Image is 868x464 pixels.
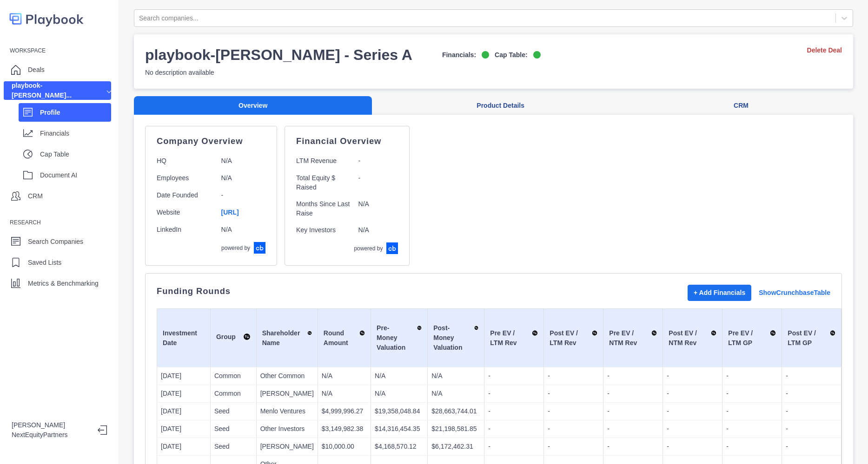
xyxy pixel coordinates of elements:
[307,328,311,338] img: Sort
[157,190,214,200] p: Date Founded
[221,156,266,166] p: N/A
[372,96,629,115] button: Product Details
[726,371,778,381] p: -
[726,442,778,451] p: -
[431,406,480,416] p: $28,663,744.01
[221,225,266,235] p: N/A
[431,389,480,399] p: N/A
[243,332,251,341] img: Sort
[40,150,111,159] p: Cap Table
[161,371,206,381] p: [DATE]
[377,323,422,353] div: Pre-Money Valuation
[807,46,842,55] a: Delete Deal
[157,288,231,295] p: Funding Rounds
[134,96,372,115] button: Overview
[592,328,597,338] img: Sort
[322,406,367,416] p: $4,999,996.27
[431,371,480,381] p: N/A
[163,328,205,348] div: Investment Date
[490,328,538,348] div: Pre EV / LTM Rev
[488,371,540,381] p: -
[431,442,480,451] p: $6,172,462.31
[548,424,599,434] p: -
[296,137,398,145] p: Financial Overview
[375,424,424,434] p: $14,316,454.35
[728,328,776,348] div: Pre EV / LTM GP
[711,328,716,338] img: Sort
[260,424,314,434] p: Other Investors
[474,323,479,333] img: Sort
[296,199,351,218] p: Months Since Last Raise
[157,173,214,183] p: Employees
[442,50,476,60] p: Financials:
[375,389,424,399] p: N/A
[359,328,365,338] img: Sort
[667,406,718,416] p: -
[296,173,351,192] p: Total Equity $ Raised
[260,406,314,416] p: Menlo Ventures
[375,442,424,451] p: $4,168,570.12
[28,237,83,247] p: Search Companies
[667,389,718,399] p: -
[667,371,718,381] p: -
[324,328,365,348] div: Round Amount
[358,156,398,166] p: -
[28,258,61,268] p: Saved Lists
[40,108,111,118] p: Profile
[216,332,251,344] div: Group
[375,406,424,416] p: $19,358,048.84
[214,424,252,434] p: Seed
[161,424,206,434] p: [DATE]
[786,424,837,434] p: -
[726,424,778,434] p: -
[354,244,383,253] p: powered by
[358,225,398,235] p: N/A
[214,389,252,399] p: Common
[221,173,266,183] p: N/A
[788,328,835,348] div: Post EV / LTM GP
[548,406,599,416] p: -
[28,279,99,288] p: Metrics & Benchmarking
[726,406,778,416] p: -
[296,156,351,166] p: LTM Revenue
[495,50,528,60] p: Cap Table:
[260,442,314,451] p: [PERSON_NAME]
[322,389,367,399] p: N/A
[221,209,239,216] a: [URL]
[609,328,657,348] div: Pre EV / NTM Rev
[157,225,214,235] p: LinkedIn
[28,65,45,75] p: Deals
[260,389,314,399] p: [PERSON_NAME]
[214,442,252,451] p: Seed
[548,371,599,381] p: -
[786,442,837,451] p: -
[221,244,250,252] p: powered by
[40,170,111,180] p: Document AI
[161,406,206,416] p: [DATE]
[607,371,659,381] p: -
[433,323,478,353] div: Post-Money Valuation
[770,328,776,338] img: Sort
[669,328,716,348] div: Post EV / NTM Rev
[12,420,90,430] p: [PERSON_NAME]
[145,68,541,78] p: No description available
[786,389,837,399] p: -
[607,442,659,451] p: -
[9,9,84,28] img: logo-colored
[726,389,778,399] p: -
[533,51,541,59] img: on-logo
[262,328,312,348] div: Shareholder Name
[688,285,751,301] button: + Add Financials
[358,173,398,192] p: -
[322,442,367,451] p: $10,000.00
[786,406,837,416] p: -
[431,424,480,434] p: $21,198,581.85
[607,406,659,416] p: -
[254,242,265,254] img: crunchbase-logo
[629,96,853,115] button: CRM
[157,137,265,145] p: Company Overview
[548,389,599,399] p: -
[488,406,540,416] p: -
[322,424,367,434] p: $3,149,982.38
[607,389,659,399] p: -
